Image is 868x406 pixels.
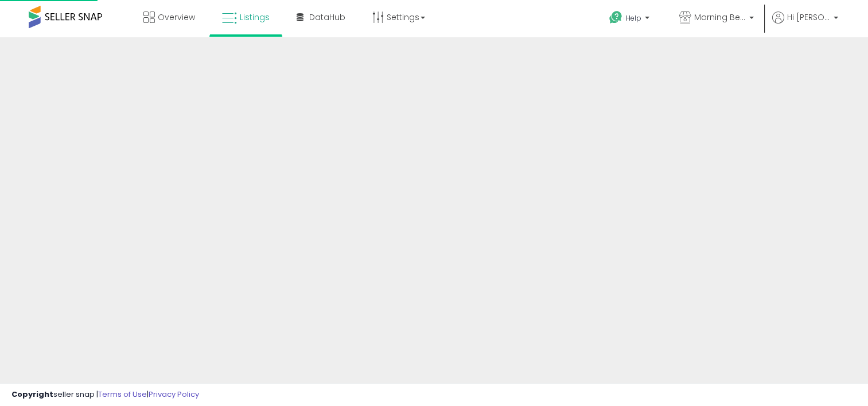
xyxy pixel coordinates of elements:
[309,11,345,23] span: DataHub
[240,11,270,23] span: Listings
[626,13,641,23] span: Help
[772,11,838,37] a: Hi [PERSON_NAME]
[98,389,147,400] a: Terms of Use
[149,389,199,400] a: Privacy Policy
[11,389,53,400] strong: Copyright
[694,11,746,23] span: Morning Beauty
[600,2,661,37] a: Help
[787,11,830,23] span: Hi [PERSON_NAME]
[11,389,199,400] div: seller snap | |
[158,11,195,23] span: Overview
[609,10,623,25] i: Get Help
